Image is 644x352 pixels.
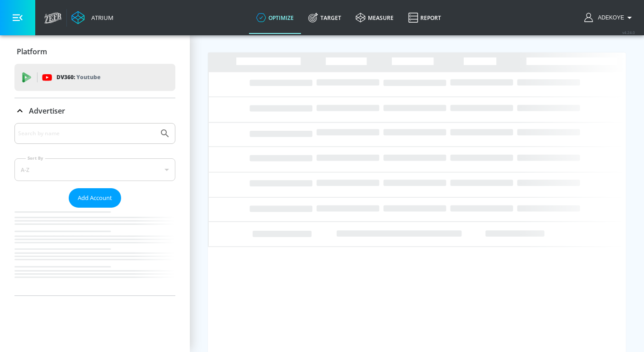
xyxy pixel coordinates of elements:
[18,128,155,139] input: Search by name
[76,72,100,82] p: Youtube
[584,12,635,23] button: Adekoye
[14,39,175,64] div: Platform
[401,1,448,34] a: Report
[301,1,348,34] a: Target
[348,1,401,34] a: measure
[14,64,175,91] div: DV360: Youtube
[14,123,175,295] div: Advertiser
[249,1,301,34] a: optimize
[14,98,175,124] div: Advertiser
[88,14,113,22] div: Atrium
[29,106,65,116] p: Advertiser
[26,155,45,161] label: Sort By
[622,30,635,35] span: v 4.24.0
[17,47,47,57] p: Platform
[71,11,113,24] a: Atrium
[14,208,175,295] nav: list of Advertiser
[594,14,624,21] span: login as: adekoye.oladapo@zefr.com
[78,193,112,203] span: Add Account
[69,188,121,208] button: Add Account
[56,72,100,82] p: DV360:
[14,158,175,181] div: A-Z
